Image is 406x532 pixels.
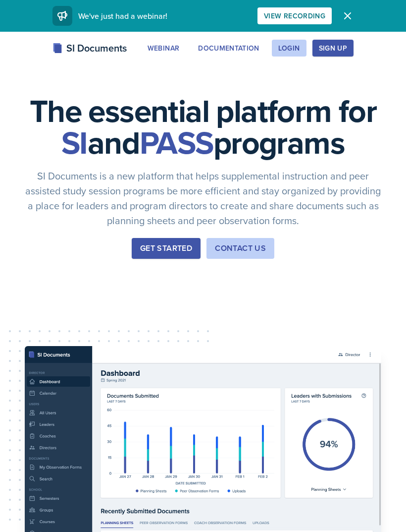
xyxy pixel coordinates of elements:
div: Sign Up [319,44,347,52]
button: Documentation [192,40,266,57]
button: View Recording [257,7,332,24]
span: We've just had a webinar! [78,10,167,21]
div: SI Documents [52,41,127,56]
button: Get Started [132,238,201,259]
div: Documentation [198,44,259,52]
button: Contact Us [206,238,274,259]
div: Contact Us [215,242,266,254]
button: Login [272,40,306,57]
div: Login [278,44,300,52]
div: Get Started [140,242,192,254]
button: Sign Up [312,40,354,57]
div: Webinar [148,44,179,52]
div: View Recording [264,12,325,20]
button: Webinar [141,40,186,57]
